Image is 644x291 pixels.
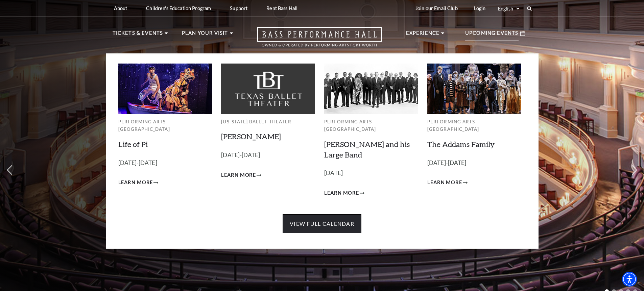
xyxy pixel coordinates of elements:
[324,189,364,197] a: Learn More Lyle Lovett and his Large Band
[221,171,261,179] a: Learn More Peter Pan
[221,171,256,179] span: Learn More
[118,64,212,114] img: Performing Arts Fort Worth
[146,5,211,11] p: Children's Education Program
[427,178,468,187] a: Learn More The Addams Family
[230,5,247,11] p: Support
[324,189,359,197] span: Learn More
[324,118,418,133] p: Performing Arts [GEOGRAPHIC_DATA]
[497,5,521,12] select: Select:
[182,29,228,41] p: Plan Your Visit
[118,158,212,168] p: [DATE]-[DATE]
[118,178,159,187] a: Learn More Life of Pi
[283,214,361,233] a: View Full Calendar
[427,158,521,168] p: [DATE]-[DATE]
[465,29,519,41] p: Upcoming Events
[427,64,521,114] img: Performing Arts Fort Worth
[427,140,495,149] a: The Addams Family
[427,118,521,133] p: Performing Arts [GEOGRAPHIC_DATA]
[406,29,440,41] p: Experience
[266,5,297,11] p: Rent Bass Hall
[221,118,315,126] p: [US_STATE] Ballet Theater
[118,178,153,187] span: Learn More
[221,132,281,141] a: [PERSON_NAME]
[221,150,315,160] p: [DATE]-[DATE]
[114,5,127,11] p: About
[233,27,406,53] a: Open this option
[118,118,212,133] p: Performing Arts [GEOGRAPHIC_DATA]
[324,140,410,159] a: [PERSON_NAME] and his Large Band
[118,140,148,149] a: Life of Pi
[324,64,418,114] img: Performing Arts Fort Worth
[221,64,315,114] img: Texas Ballet Theater
[324,168,418,178] p: [DATE]
[113,29,163,41] p: Tickets & Events
[622,272,637,287] div: Accessibility Menu
[427,178,462,187] span: Learn More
